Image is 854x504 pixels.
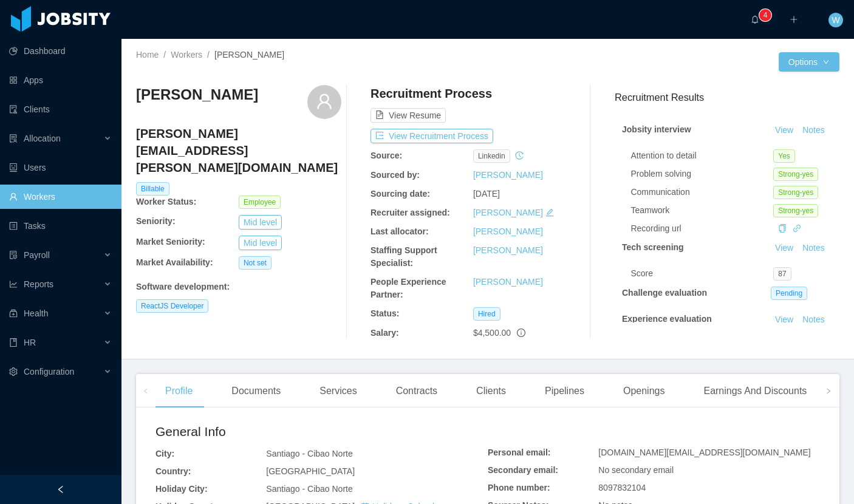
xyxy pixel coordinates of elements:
div: Openings [613,374,675,408]
p: 4 [763,9,768,21]
a: [PERSON_NAME] [473,226,543,236]
a: [PERSON_NAME] [473,170,543,180]
button: Notes [798,313,830,327]
span: Health [24,308,48,318]
span: / [207,50,210,60]
div: Earnings And Discounts [694,374,816,408]
i: icon: book [9,338,18,347]
div: Copy [778,222,787,235]
b: Personal email: [488,448,551,457]
span: Strong-yes [773,186,818,199]
b: Country: [155,466,191,476]
a: [PERSON_NAME] [473,245,543,255]
span: Strong-yes [773,168,818,181]
button: Notes [798,241,830,256]
a: icon: exportView Recruitment Process [371,131,493,141]
span: Strong-yes [773,204,818,217]
a: View [771,315,798,324]
strong: Jobsity interview [622,124,691,134]
strong: Challenge evaluation [622,288,707,298]
a: icon: robotUsers [9,155,112,180]
b: Source: [371,151,402,160]
div: Profile [155,374,202,408]
a: [PERSON_NAME] [473,277,543,287]
i: icon: history [515,151,524,160]
div: Clients [466,374,516,408]
a: Home [136,50,159,60]
span: W [832,13,839,27]
span: No secondary email [598,465,674,475]
a: icon: appstoreApps [9,68,112,92]
div: Documents [222,374,290,408]
a: View [771,125,798,135]
i: icon: right [825,388,832,394]
b: Software development : [136,282,230,291]
h4: [PERSON_NAME][EMAIL_ADDRESS][PERSON_NAME][DOMAIN_NAME] [136,125,341,176]
a: Workers [171,50,202,60]
span: Configuration [24,367,74,376]
i: icon: line-chart [9,280,18,288]
div: Teamwork [630,204,773,217]
b: Staffing Support Specialist: [371,245,437,268]
span: Pending [771,287,807,300]
span: Billable [136,182,169,196]
a: [PERSON_NAME] [473,208,543,217]
b: Worker Status: [136,197,196,206]
b: Market Availability: [136,257,213,267]
i: icon: link [793,224,801,233]
h2: General Info [155,422,488,441]
a: icon: userWorkers [9,185,112,209]
div: Problem solving [630,168,773,180]
i: icon: file-protect [9,251,18,259]
b: Recruiter assigned: [371,208,450,217]
span: Payroll [24,250,50,260]
span: 8097832104 [598,483,646,492]
b: Secondary email: [488,465,558,475]
b: City: [155,449,174,458]
span: Hired [473,307,500,321]
button: Mid level [239,236,282,250]
span: HR [24,338,36,347]
strong: Experience evaluation [622,314,712,324]
div: Communication [630,186,773,199]
b: Salary: [371,328,399,338]
span: [DATE] [473,189,500,199]
i: icon: setting [9,367,18,376]
div: Services [310,374,366,408]
span: / [163,50,166,60]
button: Notes [798,123,830,138]
div: Recording url [630,222,773,235]
a: icon: file-textView Resume [371,111,446,120]
span: [PERSON_NAME] [214,50,284,60]
div: Score [630,267,773,280]
span: $4,500.00 [473,328,511,338]
span: Allocation [24,134,61,143]
a: icon: link [793,223,801,233]
h3: [PERSON_NAME] [136,85,258,104]
strong: Tech screening [622,242,684,252]
i: icon: user [316,93,333,110]
a: View [771,243,798,253]
span: [DOMAIN_NAME][EMAIL_ADDRESS][DOMAIN_NAME] [598,448,810,457]
button: Optionsicon: down [779,52,839,72]
span: Employee [239,196,281,209]
i: icon: medicine-box [9,309,18,318]
a: icon: profileTasks [9,214,112,238]
i: icon: edit [545,208,554,217]
b: Last allocator: [371,226,429,236]
div: Contracts [386,374,447,408]
span: [GEOGRAPHIC_DATA] [266,466,355,476]
b: Market Seniority: [136,237,205,247]
i: icon: copy [778,224,787,233]
span: ReactJS Developer [136,299,208,313]
button: icon: exportView Recruitment Process [371,129,493,143]
h3: Recruitment Results [615,90,839,105]
b: Holiday City: [155,484,208,494]
b: Seniority: [136,216,176,226]
span: Not set [239,256,272,270]
i: icon: left [143,388,149,394]
b: Sourcing date: [371,189,430,199]
span: Santiago - Cibao Norte [266,449,352,458]
b: Status: [371,308,399,318]
button: icon: file-textView Resume [371,108,446,123]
